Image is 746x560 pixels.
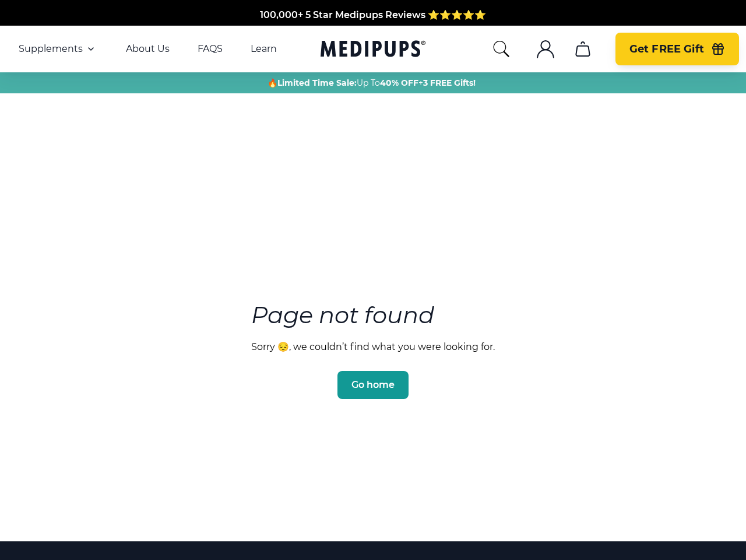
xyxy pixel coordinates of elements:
span: 🔥 Up To + [268,77,476,89]
a: FAQS [198,43,223,55]
a: Learn [251,43,277,55]
button: Go home [337,371,409,399]
a: Medipups [321,38,425,62]
button: search [492,40,511,58]
button: account [532,35,559,63]
button: Supplements [19,42,98,56]
p: Sorry 😔, we couldn’t find what you were looking for. [251,341,495,352]
button: cart [569,35,597,63]
a: About Us [126,43,170,55]
h3: Page not found [251,298,495,332]
span: 100,000+ 5 Star Medipups Reviews ⭐️⭐️⭐️⭐️⭐️ [260,9,486,20]
span: Get FREE Gift [629,43,704,56]
span: Go home [351,379,395,391]
span: Made In The [GEOGRAPHIC_DATA] from domestic & globally sourced ingredients [180,23,567,34]
span: Supplements [19,43,83,55]
button: Get FREE Gift [615,33,739,65]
